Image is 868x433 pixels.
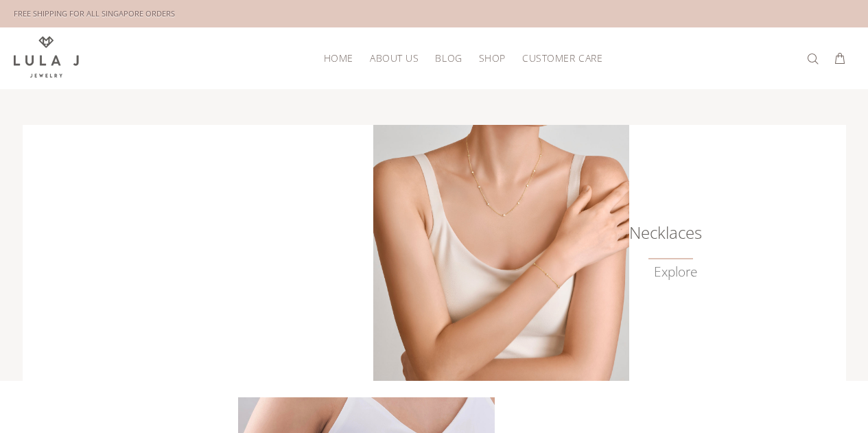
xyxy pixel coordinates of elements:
[373,125,629,381] img: Lula J Gold Necklaces Collection
[629,226,697,239] h6: Necklaces
[427,47,470,69] a: Blog
[654,264,697,280] a: Explore
[435,53,462,63] span: Blog
[514,47,602,69] a: Customer Care
[479,53,506,63] span: Shop
[370,53,419,63] span: About Us
[522,53,602,63] span: Customer Care
[316,47,362,69] a: HOME
[14,6,175,21] div: FREE SHIPPING FOR ALL SINGAPORE ORDERS
[471,47,514,69] a: Shop
[324,53,353,63] span: HOME
[362,47,427,69] a: About Us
